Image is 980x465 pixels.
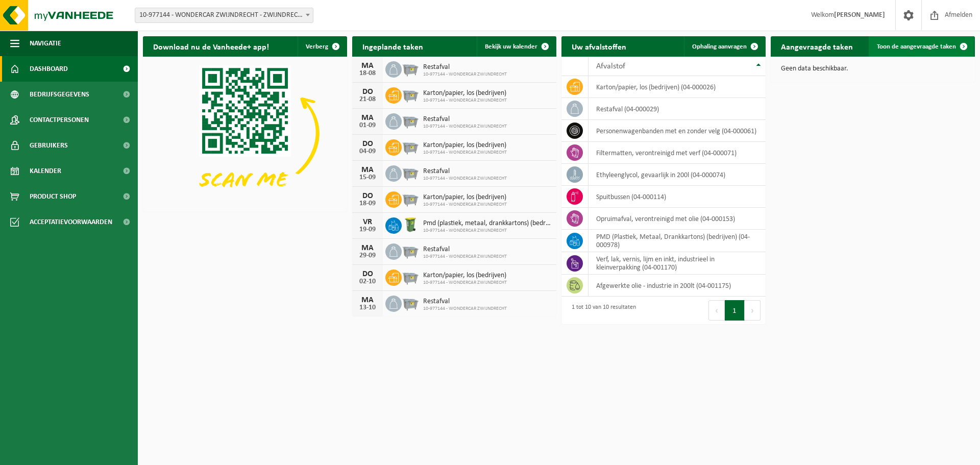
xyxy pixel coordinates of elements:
span: Bedrijfsgegevens [30,82,89,107]
span: 10-977144 - WONDERCAR ZWIJNDRECHT [423,97,507,104]
span: Dashboard [30,56,68,82]
div: 01-09 [357,122,378,129]
div: MA [357,62,378,70]
span: Karton/papier, los (bedrijven) [423,193,507,202]
div: 18-08 [357,70,378,77]
div: DO [357,88,378,96]
div: MA [357,296,378,304]
img: WB-2500-GAL-GY-01 [402,86,419,103]
h2: Ingeplande taken [352,36,433,56]
div: 18-09 [357,200,378,207]
div: DO [357,270,378,278]
div: 21-08 [357,96,378,103]
div: DO [357,140,378,148]
span: Contactpersonen [30,107,89,133]
a: Toon de aangevraagde taken [869,36,974,57]
span: Kalender [30,158,61,184]
div: 13-10 [357,304,378,311]
div: 15-09 [357,174,378,181]
span: Navigatie [30,31,61,56]
td: restafval (04-000029) [589,98,766,120]
span: Pmd (plastiek, metaal, drankkartons) (bedrijven) [423,219,551,228]
div: 04-09 [357,148,378,155]
span: Restafval [423,246,507,254]
span: Afvalstof [596,62,625,70]
div: VR [357,218,378,226]
span: Restafval [423,298,507,306]
span: 10-977144 - WONDERCAR ZWIJNDRECHT [423,176,507,182]
img: WB-2500-GAL-GY-01 [402,138,419,155]
strong: [PERSON_NAME] [834,11,885,19]
div: MA [357,166,378,174]
div: 29-09 [357,252,378,259]
div: MA [357,114,378,122]
img: WB-2500-GAL-GY-01 [402,112,419,129]
span: 10-977144 - WONDERCAR ZWIJNDRECHT [423,150,507,156]
button: Next [745,300,761,321]
span: 10-977144 - WONDERCAR ZWIJNDRECHT [423,228,551,234]
td: ethyleenglycol, gevaarlijk in 200l (04-000074) [589,164,766,186]
span: 10-977144 - WONDERCAR ZWIJNDRECHT [423,202,507,208]
span: 10-977144 - WONDERCAR ZWIJNDRECHT [423,254,507,260]
div: 1 tot 10 van 10 resultaten [567,299,636,322]
img: Download de VHEPlus App [143,57,347,210]
td: afgewerkte olie - industrie in 200lt (04-001175) [589,275,766,297]
td: verf, lak, vernis, lijm en inkt, industrieel in kleinverpakking (04-001170) [589,252,766,275]
td: filtermatten, verontreinigd met verf (04-000071) [589,142,766,164]
span: Restafval [423,115,507,124]
span: Toon de aangevraagde taken [877,43,956,50]
td: opruimafval, verontreinigd met olie (04-000153) [589,208,766,230]
span: Ophaling aanvragen [692,43,747,50]
button: 1 [725,300,745,321]
img: WB-0240-HPE-GN-50 [402,216,419,233]
span: Gebruikers [30,133,68,158]
span: Product Shop [30,184,76,209]
span: Bekijk uw kalender [485,43,537,50]
span: Karton/papier, los (bedrijven) [423,141,507,150]
td: spuitbussen (04-000114) [589,186,766,208]
img: WB-2500-GAL-GY-01 [402,294,419,311]
a: Ophaling aanvragen [684,36,765,57]
td: PMD (Plastiek, Metaal, Drankkartons) (bedrijven) (04-000978) [589,230,766,252]
span: Restafval [423,167,507,176]
div: 19-09 [357,226,378,233]
h2: Uw afvalstoffen [561,36,636,56]
h2: Download nu de Vanheede+ app! [143,36,279,56]
span: 10-977144 - WONDERCAR ZWIJNDRECHT - ZWIJNDRECHT [135,8,313,22]
a: Bekijk uw kalender [477,36,555,57]
div: 02-10 [357,278,378,285]
td: karton/papier, los (bedrijven) (04-000026) [589,76,766,98]
span: Karton/papier, los (bedrijven) [423,272,507,280]
span: 10-977144 - WONDERCAR ZWIJNDRECHT [423,71,507,78]
div: DO [357,192,378,200]
img: WB-2500-GAL-GY-01 [402,60,419,77]
span: 10-977144 - WONDERCAR ZWIJNDRECHT [423,280,507,286]
span: Karton/papier, los (bedrijven) [423,89,507,97]
p: Geen data beschikbaar. [781,65,965,72]
img: WB-2500-GAL-GY-01 [402,190,419,207]
button: Previous [708,300,725,321]
span: 10-977144 - WONDERCAR ZWIJNDRECHT [423,124,507,130]
span: Verberg [306,43,328,50]
td: personenwagenbanden met en zonder velg (04-000061) [589,120,766,142]
button: Verberg [298,36,346,57]
img: WB-2500-GAL-GY-01 [402,268,419,285]
span: 10-977144 - WONDERCAR ZWIJNDRECHT - ZWIJNDRECHT [135,8,313,23]
img: WB-2500-GAL-GY-01 [402,164,419,181]
h2: Aangevraagde taken [771,36,863,56]
span: Acceptatievoorwaarden [30,209,112,235]
img: WB-2500-GAL-GY-01 [402,242,419,259]
div: MA [357,244,378,252]
span: Restafval [423,63,507,71]
span: 10-977144 - WONDERCAR ZWIJNDRECHT [423,306,507,312]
